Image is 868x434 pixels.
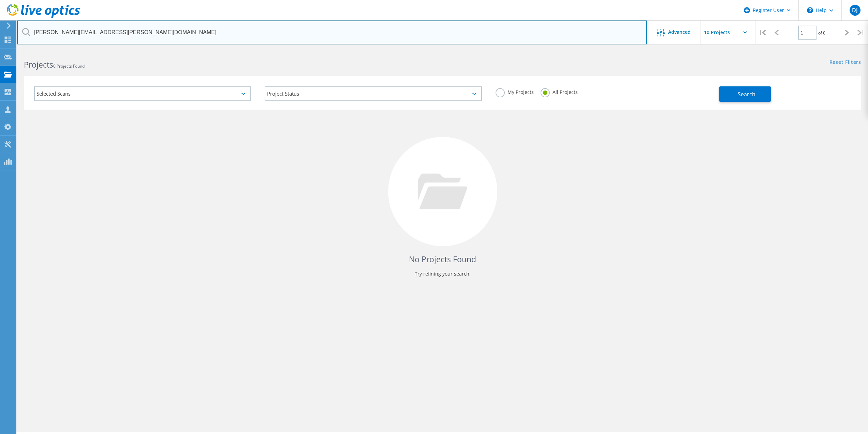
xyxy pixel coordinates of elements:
button: Search [719,86,771,102]
svg: \n [807,7,813,13]
div: Selected Scans [34,86,251,101]
span: Advanced [668,30,691,34]
div: Project Status [265,86,482,101]
input: Search projects by name, owner, ID, company, etc [17,20,647,44]
div: | [854,20,868,45]
a: Live Optics Dashboard [7,14,80,19]
span: 0 Projects Found [53,63,85,69]
label: All Projects [541,88,578,95]
p: Try refining your search. [31,268,854,279]
h4: No Projects Found [31,254,854,265]
span: Search [738,90,755,98]
div: | [755,20,769,45]
span: DJ [852,8,858,13]
label: My Projects [496,88,534,95]
a: Reset Filters [829,60,861,66]
span: of 0 [818,30,825,36]
b: Projects [24,59,53,70]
